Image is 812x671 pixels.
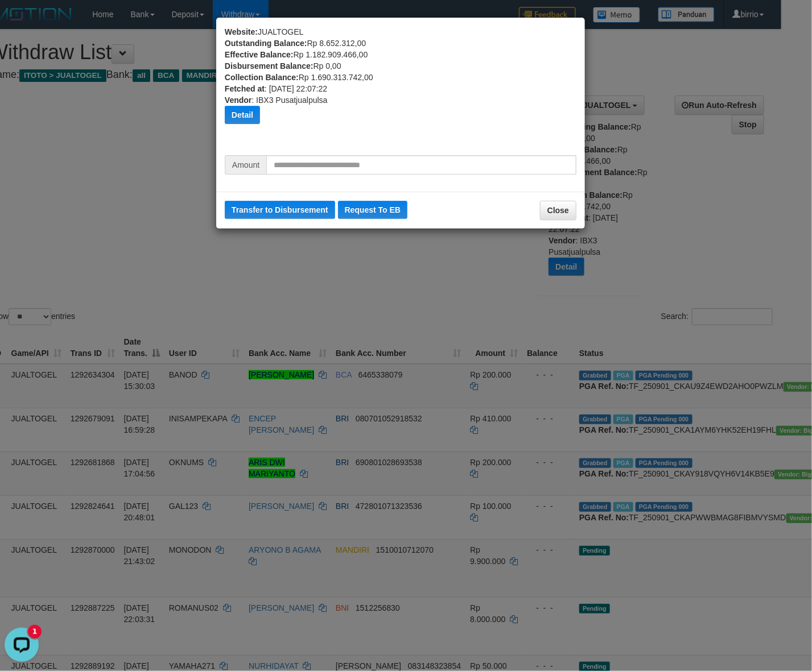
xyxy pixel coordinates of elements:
[225,106,260,124] button: Detail
[225,84,265,93] b: Fetched at
[225,61,314,71] b: Disbursement Balance:
[225,27,258,36] b: Website:
[225,50,294,59] b: Effective Balance:
[225,201,335,219] button: Transfer to Disbursement
[540,201,576,220] button: Close
[225,39,307,48] b: Outstanding Balance:
[225,155,266,175] span: Amount
[225,73,299,82] b: Collection Balance:
[5,5,39,39] button: Open LiveChat chat widget
[338,201,408,219] button: Request To EB
[225,96,252,105] b: Vendor
[225,26,576,155] div: JUALTOGEL Rp 8.652.312,00 Rp 1.182.909.466,00 Rp 0,00 Rp 1.690.313.742,00 : [DATE] 22:07:22 : IBX...
[28,2,42,15] div: new message indicator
